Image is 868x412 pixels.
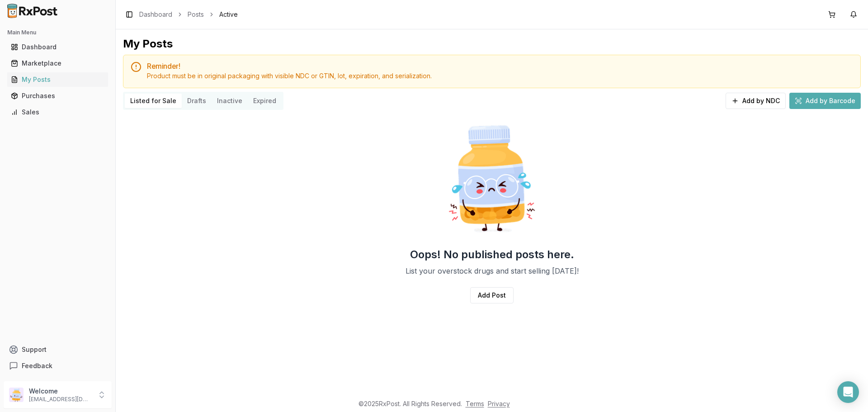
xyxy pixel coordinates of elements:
[4,341,112,358] button: Support
[29,396,92,403] p: [EMAIL_ADDRESS][DOMAIN_NAME]
[466,400,484,407] a: Terms
[4,89,112,103] button: Purchases
[7,29,108,36] h2: Main Menu
[11,59,104,68] div: Marketplace
[7,39,108,55] a: Dashboard
[4,105,112,119] button: Sales
[406,265,579,276] p: List your overstock drugs and start selling [DATE]!
[248,94,282,108] button: Expired
[4,4,61,18] img: RxPost Logo
[4,56,112,71] button: Marketplace
[789,93,861,109] button: Add by Barcode
[7,88,108,104] a: Purchases
[22,361,52,370] span: Feedback
[11,91,104,100] div: Purchases
[470,287,514,303] a: Add Post
[9,388,24,402] img: User avatar
[182,94,212,108] button: Drafts
[11,43,104,52] div: Dashboard
[123,37,173,51] div: My Posts
[139,10,172,19] a: Dashboard
[488,400,510,407] a: Privacy
[4,72,112,87] button: My Posts
[139,10,238,19] nav: breadcrumb
[11,75,104,84] div: My Posts
[219,10,238,19] span: Active
[410,247,574,262] h2: Oops! No published posts here.
[4,358,112,374] button: Feedback
[837,381,859,403] div: Open Intercom Messenger
[11,108,104,117] div: Sales
[7,71,108,88] a: My Posts
[147,62,853,70] h5: Reminder!
[212,94,248,108] button: Inactive
[188,10,204,19] a: Posts
[7,104,108,120] a: Sales
[4,40,112,54] button: Dashboard
[29,387,92,396] p: Welcome
[434,121,550,237] img: Sad Pill Bottle
[726,93,786,109] button: Add by NDC
[147,71,853,81] div: Product must be in original packaging with visible NDC or GTIN, lot, expiration, and serialization.
[125,94,182,108] button: Listed for Sale
[7,55,108,71] a: Marketplace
